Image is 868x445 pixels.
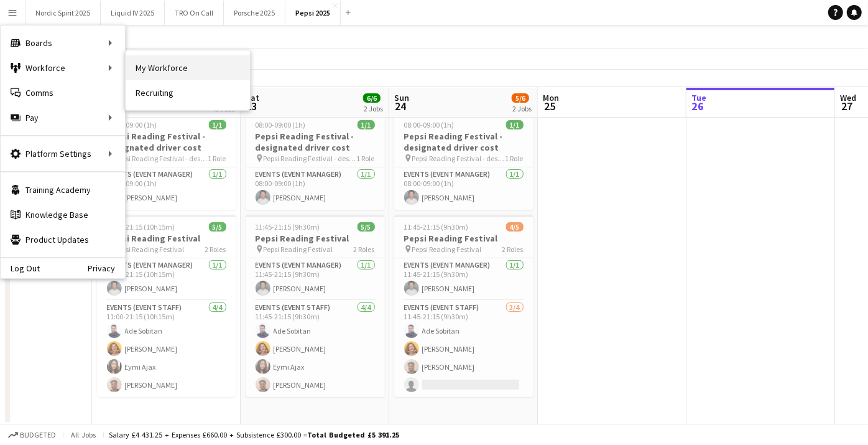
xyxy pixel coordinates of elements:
span: Pepsi Reading Festival [264,245,333,254]
app-card-role: Events (Event Manager)1/108:00-09:00 (1h)[PERSON_NAME] [246,167,385,210]
span: Pepsi Reading Festival - designated driver cost [264,154,357,163]
button: Liquid IV 2025 [101,1,165,25]
div: Platform Settings [1,141,125,166]
app-card-role: Events (Event Staff)4/411:45-21:15 (9h30m)Ade Sobitan[PERSON_NAME]Eymi Ajax[PERSON_NAME] [246,301,385,397]
button: Pepsi 2025 [285,1,341,25]
app-card-role: Events (Event Manager)1/108:00-09:00 (1h)[PERSON_NAME] [394,167,533,210]
span: 08:00-09:00 (1h) [256,120,306,129]
span: 1/1 [506,120,524,129]
span: 5/5 [358,222,375,232]
button: Budgeted [6,428,58,442]
span: 27 [838,99,856,113]
span: 26 [690,99,706,113]
span: Wed [840,92,856,103]
span: 1 Role [208,154,226,163]
span: Sat [246,92,259,103]
span: 2 Roles [205,245,226,254]
h3: Pepsi Reading Festival - designated driver cost [246,131,385,153]
button: TRO On Call [165,1,224,25]
span: Tue [691,92,706,103]
app-card-role: Events (Event Manager)1/111:45-21:15 (9h30m)[PERSON_NAME] [394,258,533,301]
app-card-role: Events (Event Staff)4/411:00-21:15 (10h15m)Ade Sobitan[PERSON_NAME]Eymi Ajax[PERSON_NAME] [97,301,236,397]
a: Log Out [1,263,40,273]
button: Porsche 2025 [224,1,285,25]
div: Salary £4 431.25 + Expenses £660.00 + Subsistence £300.00 = [109,430,399,439]
button: Nordic Spirit 2025 [25,1,101,25]
span: 24 [392,99,409,113]
span: 1/1 [358,120,375,129]
span: 5/5 [209,222,226,232]
div: Boards [1,30,125,55]
span: Pepsi Reading Festival [412,245,482,254]
span: 1 Role [357,154,375,163]
a: Privacy [88,263,125,273]
h3: Pepsi Reading Festival [246,233,385,244]
span: 25 [541,99,559,113]
span: Pepsi Reading Festival - designated driver cost [412,154,506,163]
h3: Pepsi Reading Festival - designated driver cost [97,131,236,153]
span: 08:00-09:00 (1h) [404,120,455,129]
span: 1 Role [506,154,524,163]
h3: Pepsi Reading Festival [97,233,236,244]
app-card-role: Events (Event Staff)3/411:45-21:15 (9h30m)Ade Sobitan[PERSON_NAME][PERSON_NAME] [394,301,533,397]
app-card-role: Events (Event Manager)1/111:45-21:15 (9h30m)[PERSON_NAME] [246,258,385,301]
a: Comms [1,80,125,105]
span: 5/6 [512,93,529,103]
span: Sun [394,92,409,103]
a: Recruiting [126,80,250,105]
span: All jobs [68,430,98,439]
span: 2 Roles [354,245,375,254]
a: Training Academy [1,177,125,202]
app-job-card: 08:00-09:00 (1h)1/1Pepsi Reading Festival - designated driver cost Pepsi Reading Festival - desig... [394,113,533,210]
span: 11:45-21:15 (9h30m) [404,222,469,232]
app-card-role: Events (Event Manager)1/108:00-09:00 (1h)[PERSON_NAME] [97,167,236,210]
h3: Pepsi Reading Festival [394,233,533,244]
a: My Workforce [126,55,250,80]
app-job-card: 11:00-21:15 (10h15m)5/5Pepsi Reading Festival Pepsi Reading Festival2 RolesEvents (Event Manager)... [97,215,236,397]
span: 11:00-21:15 (10h15m) [107,222,175,232]
div: 2 Jobs [512,104,532,113]
span: 1/1 [209,120,226,129]
span: Mon [543,92,559,103]
a: Product Updates [1,227,125,252]
div: 2 Jobs [364,104,383,113]
app-job-card: 11:45-21:15 (9h30m)5/5Pepsi Reading Festival Pepsi Reading Festival2 RolesEvents (Event Manager)1... [246,215,385,397]
span: Budgeted [20,431,56,439]
app-job-card: 08:00-09:00 (1h)1/1Pepsi Reading Festival - designated driver cost Pepsi Reading Festival - desig... [246,113,385,210]
span: Pepsi Reading Festival - designated driver cost [115,154,208,163]
span: 23 [244,99,259,113]
div: Pay [1,105,125,130]
a: Knowledge Base [1,202,125,227]
app-job-card: 11:45-21:15 (9h30m)4/5Pepsi Reading Festival Pepsi Reading Festival2 RolesEvents (Event Manager)1... [394,215,533,397]
app-card-role: Events (Event Manager)1/111:00-21:15 (10h15m)[PERSON_NAME] [97,258,236,301]
span: Total Budgeted £5 391.25 [307,430,399,439]
app-job-card: 08:00-09:00 (1h)1/1Pepsi Reading Festival - designated driver cost Pepsi Reading Festival - desig... [97,113,236,210]
span: 2 Roles [502,245,524,254]
span: Pepsi Reading Festival [115,245,185,254]
span: 11:45-21:15 (9h30m) [256,222,320,232]
h3: Pepsi Reading Festival - designated driver cost [394,131,533,153]
span: 4/5 [506,222,524,232]
span: 6/6 [363,93,381,103]
span: 08:00-09:00 (1h) [107,120,157,129]
div: Workforce [1,55,125,80]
